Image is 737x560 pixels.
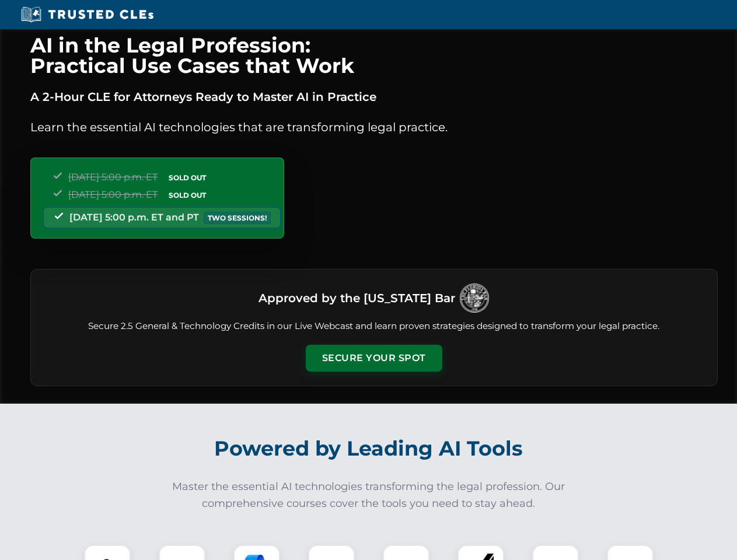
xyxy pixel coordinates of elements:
p: Learn the essential AI technologies that are transforming legal practice. [30,118,718,136]
p: Master the essential AI technologies transforming the legal profession. Our comprehensive courses... [165,478,573,512]
img: Trusted CLEs [18,6,157,23]
h3: Approved by the [US_STATE] Bar [259,288,455,309]
span: [DATE] 5:00 p.m. ET [68,171,158,183]
span: SOLD OUT [165,189,210,201]
span: SOLD OUT [165,171,210,184]
p: Secure 2.5 General & Technology Credits in our Live Webcast and learn proven strategies designed ... [45,320,703,333]
h2: Powered by Leading AI Tools [46,428,692,469]
p: A 2-Hour CLE for Attorneys Ready to Master AI in Practice [30,87,718,106]
span: [DATE] 5:00 p.m. ET [68,189,158,200]
img: Logo [460,283,489,313]
h1: AI in the Legal Profession: Practical Use Cases that Work [30,35,718,76]
button: Secure Your Spot [306,345,442,372]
